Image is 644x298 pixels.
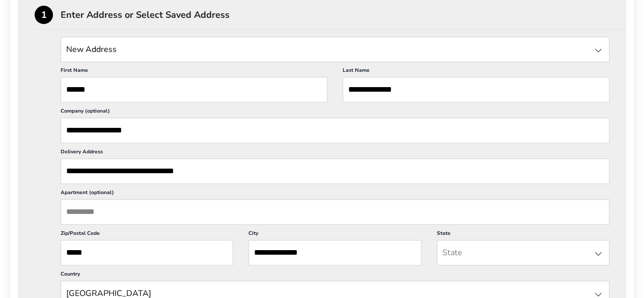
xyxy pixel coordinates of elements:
input: First Name [61,77,327,102]
input: State [61,37,609,62]
div: Enter Address or Select Saved Address [61,10,626,19]
label: Company (optional) [61,107,609,118]
label: Zip/Postal Code [61,230,233,240]
label: Country [61,270,609,281]
input: Apartment [61,199,609,225]
input: Company [61,118,609,143]
input: City [248,240,421,265]
label: City [248,230,421,240]
label: State [437,230,609,240]
input: State [437,240,609,265]
label: Apartment (optional) [61,189,609,199]
div: 1 [35,6,53,24]
input: ZIP [61,240,233,265]
label: Delivery Address [61,148,609,158]
input: Delivery Address [61,158,609,184]
label: Last Name [343,67,609,77]
label: First Name [61,67,327,77]
input: Last Name [343,77,609,102]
